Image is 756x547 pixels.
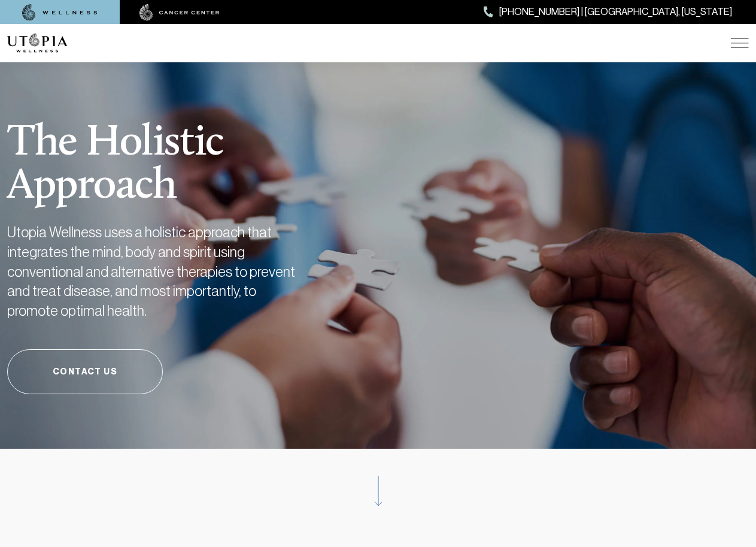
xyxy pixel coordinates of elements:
[22,4,98,21] img: wellness
[7,34,67,53] img: logo
[139,4,220,21] img: cancer center
[7,92,360,208] h1: The Holistic Approach
[731,38,749,48] img: icon-hamburger
[499,4,732,20] span: [PHONE_NUMBER] | [GEOGRAPHIC_DATA], [US_STATE]
[484,4,732,20] a: [PHONE_NUMBER] | [GEOGRAPHIC_DATA], [US_STATE]
[7,223,306,321] h2: Utopia Wellness uses a holistic approach that integrates the mind, body and spirit using conventi...
[7,349,163,394] a: Contact Us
